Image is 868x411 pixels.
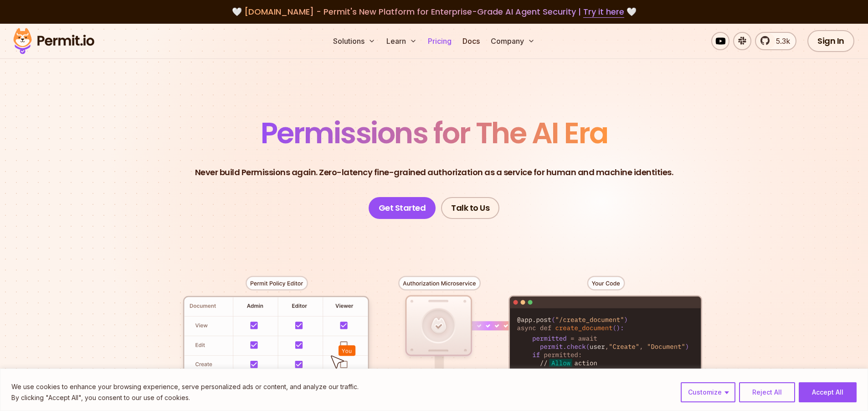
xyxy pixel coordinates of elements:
p: By clicking "Accept All", you consent to our use of cookies. [11,392,359,403]
button: Learn [383,32,421,50]
a: Docs [459,32,483,50]
span: [DOMAIN_NAME] - Permit's New Platform for Enterprise-Grade AI Agent Security | [244,6,624,17]
a: Talk to Us [441,197,499,219]
a: Try it here [583,6,624,18]
img: Permit logo [9,26,98,57]
a: Sign In [807,30,854,52]
button: Accept All [799,382,857,402]
a: 5.3k [755,32,796,50]
p: We use cookies to enhance your browsing experience, serve personalized ads or content, and analyz... [11,381,359,392]
a: Get Started [369,197,436,219]
button: Company [487,32,539,50]
button: Solutions [329,32,379,50]
a: Pricing [424,32,455,50]
span: Permissions for The AI Era [261,113,608,153]
div: 🤍 🤍 [22,5,846,18]
span: 5.3k [770,36,790,47]
p: Never build Permissions again. Zero-latency fine-grained authorization as a service for human and... [195,166,673,179]
button: Reject All [739,382,795,402]
button: Customize [681,382,735,402]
